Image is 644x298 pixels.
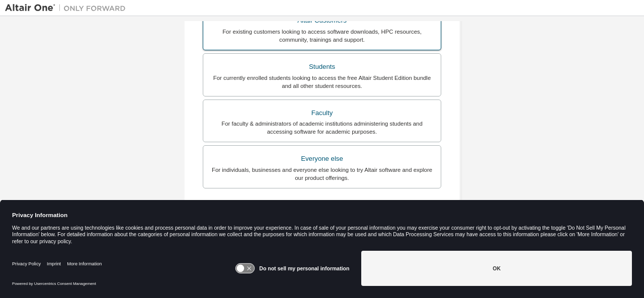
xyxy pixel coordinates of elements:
[5,3,131,13] img: Altair One
[209,28,435,44] div: For existing customers looking to access software downloads, HPC resources, community, trainings ...
[209,74,435,90] div: For currently enrolled students looking to access the free Altair Student Edition bundle and all ...
[209,60,435,74] div: Students
[209,120,435,136] div: For faculty & administrators of academic institutions administering students and accessing softwa...
[209,106,435,120] div: Faculty
[209,152,435,166] div: Everyone else
[209,166,435,182] div: For individuals, businesses and everyone else looking to try Altair software and explore our prod...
